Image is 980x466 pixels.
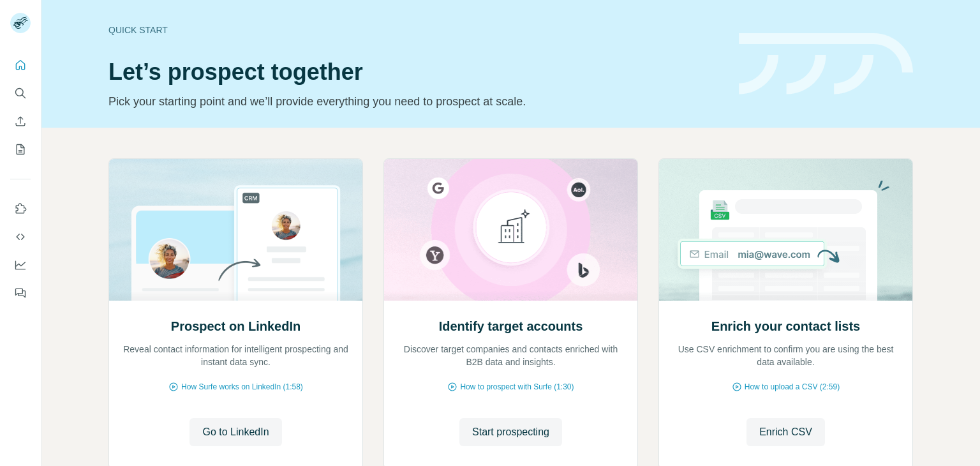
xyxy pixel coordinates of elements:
[10,138,31,161] button: My lists
[10,110,31,133] button: Enrich CSV
[108,93,724,110] p: Pick your starting point and we’ll provide everything you need to prospect at scale.
[202,425,269,440] span: Go to LinkedIn
[472,425,549,440] span: Start prospecting
[10,54,31,77] button: Quick start
[10,282,31,304] button: Feedback
[10,225,31,248] button: Use Surfe API
[746,418,825,446] button: Enrich CSV
[10,253,31,276] button: Dashboard
[108,59,724,85] h1: Let’s prospect together
[759,425,812,440] span: Enrich CSV
[10,197,31,220] button: Use Surfe on LinkedIn
[739,33,913,95] img: banner
[181,381,303,393] span: How Surfe works on LinkedIn (1:58)
[108,159,363,301] img: Prospect on LinkedIn
[439,317,583,335] h2: Identify target accounts
[658,159,913,301] img: Enrich your contact lists
[672,343,900,368] p: Use CSV enrichment to confirm you are using the best data available.
[711,317,860,335] h2: Enrich your contact lists
[10,82,31,105] button: Search
[383,159,638,301] img: Identify target accounts
[397,343,625,368] p: Discover target companies and contacts enriched with B2B data and insights.
[171,317,301,335] h2: Prospect on LinkedIn
[122,343,350,368] p: Reveal contact information for intelligent prospecting and instant data sync.
[745,381,840,393] span: How to upload a CSV (2:59)
[108,24,724,36] div: Quick start
[460,381,574,393] span: How to prospect with Surfe (1:30)
[459,418,562,446] button: Start prospecting
[189,418,281,446] button: Go to LinkedIn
